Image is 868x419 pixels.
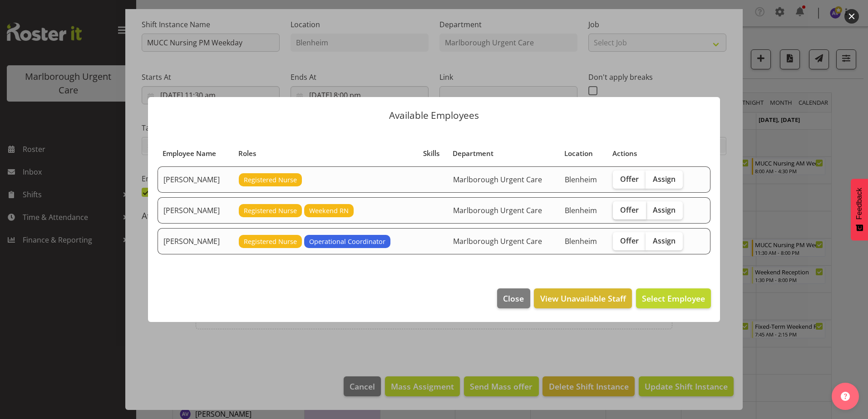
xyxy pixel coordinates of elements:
[244,175,297,185] span: Registered Nurse
[309,237,385,247] span: Operational Coordinator
[565,236,597,246] span: Blenheim
[612,148,692,159] div: Actions
[565,175,597,185] span: Blenheim
[564,148,602,159] div: Location
[503,292,524,304] span: Close
[157,111,711,120] p: Available Employees
[534,288,631,308] button: View Unavailable Staff
[620,236,639,245] span: Offer
[841,392,850,401] img: help-xxl-2.png
[497,288,530,308] button: Close
[158,166,233,193] td: [PERSON_NAME]
[158,197,233,224] td: [PERSON_NAME]
[653,175,676,184] span: Assign
[453,148,554,159] div: Department
[636,288,711,308] button: Select Employee
[423,148,443,159] div: Skills
[642,293,705,304] span: Select Employee
[855,188,863,219] span: Feedback
[620,205,639,214] span: Offer
[238,148,413,159] div: Roles
[620,175,639,184] span: Offer
[309,206,349,216] span: Weekend RN
[158,228,233,254] td: [PERSON_NAME]
[163,148,228,159] div: Employee Name
[851,179,868,240] button: Feedback - Show survey
[244,206,297,216] span: Registered Nurse
[453,236,542,246] span: Marlborough Urgent Care
[565,205,597,215] span: Blenheim
[244,237,297,247] span: Registered Nurse
[653,236,676,245] span: Assign
[453,175,542,185] span: Marlborough Urgent Care
[453,205,542,215] span: Marlborough Urgent Care
[540,292,626,304] span: View Unavailable Staff
[653,205,676,214] span: Assign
